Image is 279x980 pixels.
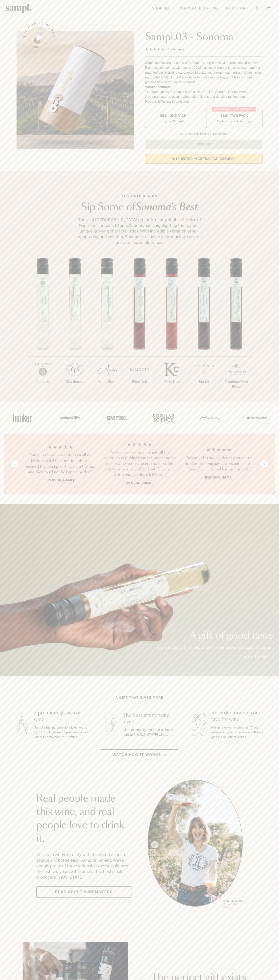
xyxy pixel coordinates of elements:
p: Fall in love with a wine, or 7? We make it easy to order more bottles or glasses of your favorites. [211,725,266,740]
img: Artboard_1_c8cd28af-0030-4af1-819c-248e302c7f06_x450.png [10,409,35,426]
h3: The best gift for wine lovers [123,712,177,725]
button: Sold Out [145,140,262,149]
p: Chardonnay [59,379,91,384]
strong: What’s Included: [145,85,171,89]
li: 3 / 4 [182,442,255,486]
p: Pinot Noir [156,379,188,384]
li: 2 / 7 [59,258,91,397]
li: 4 / 7 [123,258,156,397]
em: Sonoma's Best [135,202,198,212]
h2: Real people made this wine, and real people love to drink it. [36,792,131,845]
li: Recipes & Pairing Suggestions [145,99,262,104]
img: Artboard_4_28b4d326-c26e-48f9-9c80-911f17d6414e_x450.png [151,409,175,426]
h1: Sampl.03 - Sonoma [145,31,262,43]
span: Reviews [172,47,184,51]
a: interested in gifting for groups? [145,154,262,164]
small: Try the Capsule [162,119,184,123]
li: 2 / 4 [103,442,176,486]
b: [PERSON_NAME] [126,481,153,485]
h3: “Sampl is my one-stop shop for all my birthday gifts! Our best friends just received their Sampl ... [24,452,97,475]
p: Sampl's tasting capsule allows you to try 7 100ml glasses of premium wines without committing to ... [34,725,89,740]
ul: carousel [148,780,243,910]
p: A gift of good taste [153,631,273,641]
p: The vast [GEOGRAPHIC_DATA] region is nearly double the size of Napa and contains 18 appellations,... [75,217,204,245]
img: Sampl logo [6,4,31,13]
b: [PERSON_NAME] [47,478,74,482]
p: Our team works directly with the winemakers to source and bottle each Sampl shipment. We’re deepl... [36,852,131,880]
h3: Re-order more of your favorite wine [211,710,266,723]
p: White Blend [91,379,123,384]
div: slide 1 [148,780,243,910]
li: 1 / 4 [24,442,97,486]
div: Christmas SALE! Save 20% [212,107,256,112]
button: Previous slide [11,460,19,467]
li: 3 / 7 [91,258,123,397]
img: Sampl.03 - Sonoma [17,31,134,149]
h2: Sip Some of [75,202,204,212]
img: Artboard_3_0b291449-6e8c-4d07-b2c2-3f3601a19cd1_x450.png [198,409,222,426]
li: 1 / 7 [27,258,59,397]
li: A smart coaster to access winemaker videos and detailed tasting notes. [145,94,262,99]
li: 6 / 7 [188,258,220,397]
li: 5 / 7 [156,258,188,397]
button: Watch how it works [101,749,178,760]
p: Pinot Noir [123,379,156,384]
button: See how it works [28,26,50,49]
span: $55 - One Pack [160,114,187,118]
p: Gift a tasting flight of hand-selected, hard-to-find [US_STATE] wines. [123,728,177,737]
li: 7 / 7 [220,258,252,402]
img: Artboard_5_7fdae55a-36fd-43f7-8bfd-f74a06a2878e_x450.png [104,409,128,426]
p: The perfect gift for everyone from wine lovers to casual sippers. [153,645,273,650]
p: Merlot [188,379,220,384]
b: [PERSON_NAME] [205,475,232,479]
a: Add to cart [244,654,273,660]
h3: “Whether I'm having friends over or just tired from a long day at work and need a glass of wine, ... [182,455,255,472]
p: Proprietary Red Blend [220,379,252,389]
p: Featured Region [75,194,204,198]
p: Albarino [27,379,59,384]
div: Sampl.03 lets you try some of Sonoma County's best wine from small producers. Each capsule comes ... [145,60,262,85]
h3: “Not only does this eliminate all the confusion of picking from the never ending wall of wine in ... [103,450,176,478]
h2: A gift that gives more [116,695,164,700]
a: Shop All [150,4,172,13]
p: [PERSON_NAME] Sutro, Sutro Wines [223,899,243,909]
span: 140 [166,47,172,51]
img: Artboard_7_5b34974b-f019-449e-91fb-745f8d0877ee_x450.png [244,409,269,426]
span: $88 - Two Pack [221,114,248,118]
li: Christmas Sale Pricing Shown In Cart [178,132,230,136]
a: Corporate Gifting [176,4,220,13]
li: 7x - 100ml glasses of small production, premium Sonoma County wines [145,90,262,94]
div: 140Reviews [145,47,184,52]
img: Artboard_6_04f9a106-072f-468a-bdd7-f11783b05722_x450.png [57,409,81,426]
a: Read about Winemakers [36,886,131,898]
small: Perfect For 2-4 Tastings [217,119,252,123]
button: Next slide [260,460,268,467]
h3: 7 premium glasses of wine [34,710,89,723]
a: Our Story [224,4,250,13]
